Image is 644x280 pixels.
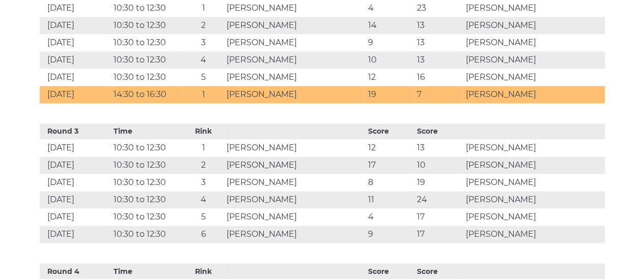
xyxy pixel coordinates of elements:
td: 17 [366,157,414,174]
td: 19 [414,174,463,191]
td: [DATE] [40,34,111,51]
td: 4 [183,51,224,69]
td: 10:30 to 12:30 [111,208,183,226]
td: 10:30 to 12:30 [111,34,183,51]
td: 24 [414,191,463,208]
td: 1 [183,86,224,103]
td: [PERSON_NAME] [224,17,366,34]
th: Score [366,263,414,279]
td: 19 [366,86,414,103]
td: 11 [366,191,414,208]
td: 13 [414,34,463,51]
td: [PERSON_NAME] [224,174,366,191]
td: [PERSON_NAME] [463,208,605,226]
td: 10:30 to 12:30 [111,174,183,191]
th: Rink [183,263,224,279]
td: [PERSON_NAME] [224,139,366,157]
td: [PERSON_NAME] [224,208,366,226]
td: [DATE] [40,191,111,208]
td: 13 [414,51,463,69]
td: [PERSON_NAME] [463,86,605,103]
td: 16 [414,69,463,86]
td: 10:30 to 12:30 [111,139,183,157]
td: 1 [183,139,224,157]
td: 3 [183,34,224,51]
td: 5 [183,69,224,86]
th: Time [111,123,183,139]
td: [DATE] [40,174,111,191]
td: [PERSON_NAME] [224,157,366,174]
td: [PERSON_NAME] [224,69,366,86]
td: 10:30 to 12:30 [111,51,183,69]
td: 4 [366,208,414,226]
td: 17 [414,226,463,243]
th: Rink [183,123,224,139]
td: [DATE] [40,51,111,69]
th: Time [111,263,183,279]
td: 10:30 to 12:30 [111,17,183,34]
td: [DATE] [40,208,111,226]
td: 5 [183,208,224,226]
td: 12 [366,69,414,86]
td: 2 [183,157,224,174]
td: [PERSON_NAME] [463,157,605,174]
td: [PERSON_NAME] [463,174,605,191]
td: [PERSON_NAME] [463,17,605,34]
td: 14:30 to 16:30 [111,86,183,103]
td: [PERSON_NAME] [224,34,366,51]
td: [PERSON_NAME] [463,34,605,51]
td: 10 [366,51,414,69]
th: Score [366,123,414,139]
td: [DATE] [40,157,111,174]
td: [DATE] [40,139,111,157]
td: [PERSON_NAME] [463,139,605,157]
td: 13 [414,17,463,34]
td: 10:30 to 12:30 [111,69,183,86]
td: 9 [366,34,414,51]
td: 4 [183,191,224,208]
td: [DATE] [40,17,111,34]
td: [PERSON_NAME] [463,191,605,208]
td: [DATE] [40,226,111,243]
th: Round 3 [40,123,111,139]
td: 10 [414,157,463,174]
td: 2 [183,17,224,34]
td: [DATE] [40,69,111,86]
th: Score [414,263,463,279]
td: 8 [366,174,414,191]
td: 3 [183,174,224,191]
td: 7 [414,86,463,103]
th: Round 4 [40,263,111,279]
td: [PERSON_NAME] [224,226,366,243]
td: [PERSON_NAME] [224,51,366,69]
td: 10:30 to 12:30 [111,226,183,243]
td: 14 [366,17,414,34]
td: [PERSON_NAME] [463,51,605,69]
td: 13 [414,139,463,157]
td: 10:30 to 12:30 [111,191,183,208]
td: [PERSON_NAME] [463,69,605,86]
td: 10:30 to 12:30 [111,157,183,174]
td: [PERSON_NAME] [224,86,366,103]
td: 17 [414,208,463,226]
td: 12 [366,139,414,157]
td: [PERSON_NAME] [463,226,605,243]
td: 6 [183,226,224,243]
td: 9 [366,226,414,243]
td: [DATE] [40,86,111,103]
th: Score [414,123,463,139]
td: [PERSON_NAME] [224,191,366,208]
